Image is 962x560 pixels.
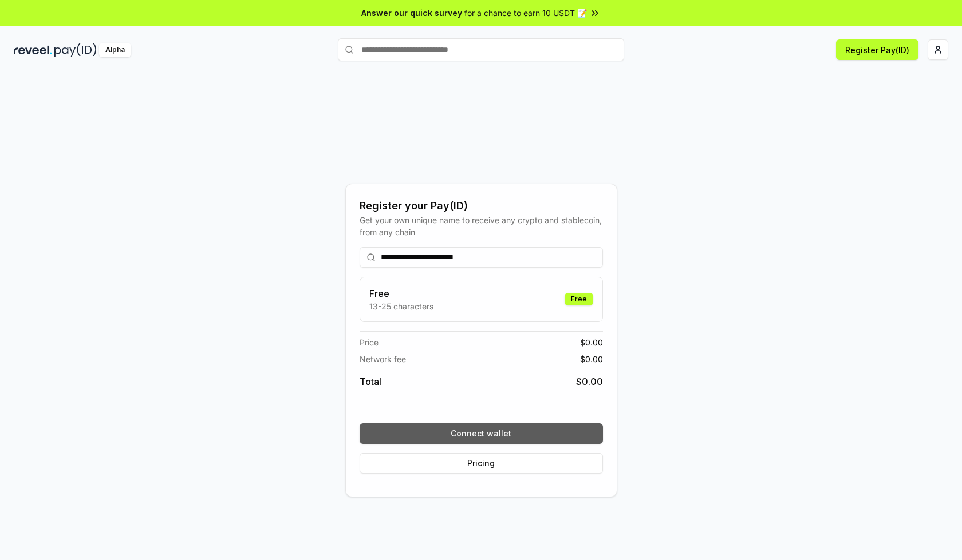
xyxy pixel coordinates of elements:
div: Free [565,293,593,305]
span: $ 0.00 [576,375,603,388]
div: Get your own unique name to receive any crypto and stablecoin, from any chain [360,214,603,238]
div: Register your Pay(ID) [360,198,603,214]
span: $ 0.00 [580,353,603,365]
p: 13-25 characters [369,300,433,312]
button: Pricing [360,453,603,474]
h3: Free [369,287,433,300]
span: for a chance to earn 10 USDT 📝 [464,7,587,19]
button: Register Pay(ID) [836,39,918,60]
span: $ 0.00 [580,336,603,348]
span: Answer our quick survey [361,7,462,19]
span: Price [360,336,379,348]
button: Connect wallet [360,423,603,444]
img: reveel_dark [14,43,52,57]
span: Total [360,375,381,388]
span: Network fee [360,353,406,365]
img: pay_id [54,43,97,57]
div: Alpha [99,43,131,57]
